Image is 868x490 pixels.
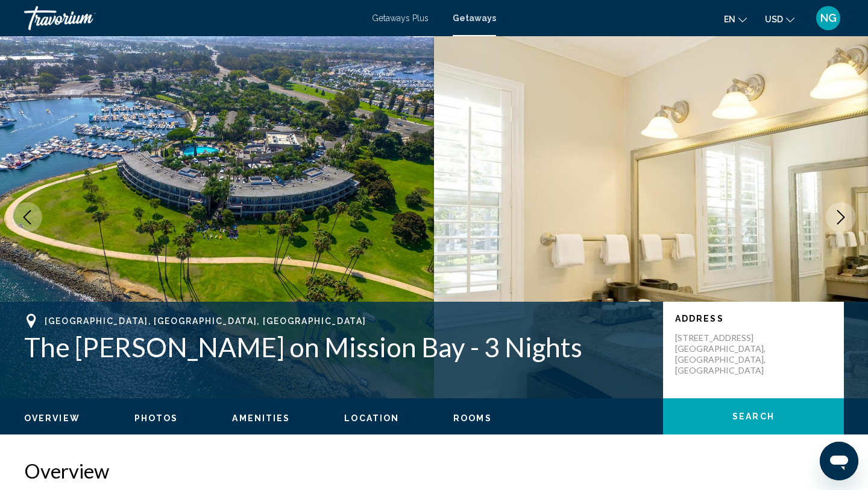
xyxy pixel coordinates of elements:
a: Travorium [24,6,360,30]
p: [STREET_ADDRESS] [GEOGRAPHIC_DATA], [GEOGRAPHIC_DATA], [GEOGRAPHIC_DATA] [675,332,772,376]
button: Amenities [232,413,290,424]
span: Photos [134,413,178,423]
span: NG [820,12,837,24]
button: Change language [724,10,747,28]
button: Overview [24,413,80,424]
span: Overview [24,413,80,423]
p: Address [675,314,832,323]
button: Previous image [12,202,42,232]
h1: The [PERSON_NAME] on Mission Bay - 3 Nights [24,331,651,363]
a: Getaways [453,13,496,23]
button: User Menu [813,5,844,31]
span: Search [732,412,775,422]
button: Rooms [453,413,492,424]
span: Rooms [453,413,492,423]
button: Change currency [765,10,794,28]
button: Search [663,398,844,434]
iframe: Button to launch messaging window [820,442,858,480]
span: [GEOGRAPHIC_DATA], [GEOGRAPHIC_DATA], [GEOGRAPHIC_DATA] [45,316,366,326]
button: Photos [134,413,178,424]
a: Getaways Plus [372,13,429,23]
button: Location [344,413,399,424]
span: USD [765,14,783,24]
span: Location [344,413,399,423]
span: en [724,14,735,24]
button: Next image [826,202,856,232]
h2: Overview [24,459,844,483]
span: Amenities [232,413,290,423]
